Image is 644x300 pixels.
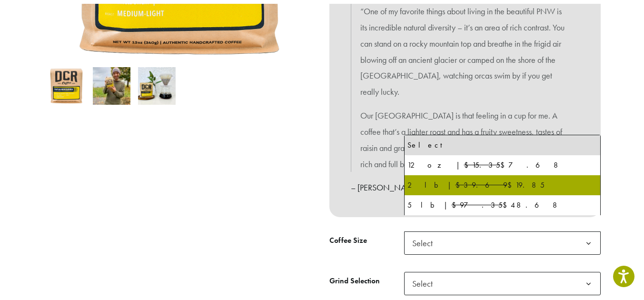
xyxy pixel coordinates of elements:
del: $15.35 [464,156,500,166]
img: Papua New Guinea - Image 3 [138,63,176,101]
span: Select [408,270,442,289]
div: 2 lb | $19.85 [407,174,597,189]
del: $39.69 [456,176,507,186]
del: $97.35 [452,196,503,206]
span: Select [404,268,601,291]
span: Select [408,230,442,249]
div: 12 oz | $7.68 [407,154,597,169]
div: 5 lb | $48.68 [407,194,597,209]
img: Papua New Guinea - Image 2 [93,63,130,101]
p: Our [GEOGRAPHIC_DATA] is that feeling in a cup for me. A coffee that’s a lighter roast and has a ... [360,104,570,168]
span: Select [404,228,601,251]
label: Grind Selection [329,270,404,284]
p: – [PERSON_NAME], Delivery Driver [351,176,579,192]
img: Papua New Guinea [48,63,85,101]
li: Select [405,131,600,151]
label: Coffee Size [329,230,404,244]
